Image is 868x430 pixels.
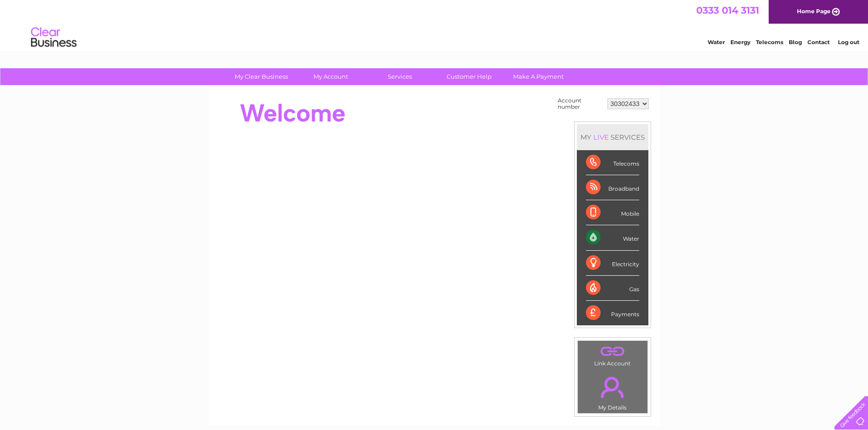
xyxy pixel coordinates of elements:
[580,343,645,359] a: .
[31,24,77,51] img: logo.png
[730,39,750,46] a: Energy
[362,68,437,85] a: Services
[580,371,645,403] a: .
[756,39,783,46] a: Telecoms
[586,225,639,250] div: Water
[838,39,859,46] a: Log out
[224,68,299,85] a: My Clear Business
[586,150,639,175] div: Telecoms
[696,5,759,16] a: 0333 014 3131
[708,39,725,46] a: Water
[577,124,648,150] div: MY SERVICES
[807,39,830,46] a: Contact
[577,369,648,414] td: My Details
[586,251,639,276] div: Electricity
[293,68,368,85] a: My Account
[586,276,639,301] div: Gas
[586,200,639,225] div: Mobile
[789,39,802,46] a: Blog
[586,175,639,200] div: Broadband
[555,95,605,112] td: Account number
[431,68,507,85] a: Customer Help
[577,340,648,369] td: Link Account
[219,5,650,44] div: Clear Business is a trading name of Verastar Limited (registered in [GEOGRAPHIC_DATA] No. 3667643...
[586,301,639,325] div: Payments
[591,133,611,142] div: LIVE
[501,68,576,85] a: Make A Payment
